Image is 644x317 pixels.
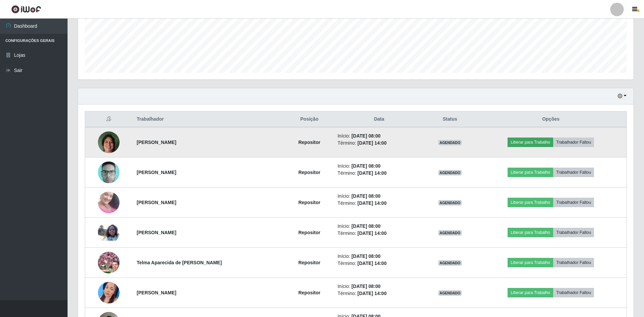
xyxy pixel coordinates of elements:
strong: [PERSON_NAME] [137,230,176,235]
span: AGENDADO [438,170,462,175]
strong: [PERSON_NAME] [137,200,176,205]
time: [DATE] 08:00 [352,193,381,199]
strong: [PERSON_NAME] [137,170,176,175]
button: Trabalhador Faltou [553,258,594,267]
img: 1750940552132.jpeg [98,128,120,156]
li: Término: [337,290,420,297]
button: Liberar para Trabalho [508,138,553,147]
li: Início: [337,253,420,260]
button: Trabalhador Faltou [553,198,594,207]
th: Posição [285,112,334,127]
time: [DATE] 14:00 [358,291,387,296]
button: Liberar para Trabalho [508,288,553,297]
strong: Repositor [298,230,320,235]
time: [DATE] 08:00 [352,223,381,229]
th: Status [425,112,475,127]
img: 1753795450805.jpeg [98,269,120,316]
th: Data [333,112,424,127]
button: Liberar para Trabalho [508,198,553,207]
strong: Repositor [298,140,320,145]
button: Trabalhador Faltou [553,168,594,177]
li: Término: [337,140,420,147]
time: [DATE] 14:00 [358,230,387,236]
img: CoreUI Logo [11,5,41,14]
img: 1753110543973.jpeg [98,183,120,222]
time: [DATE] 14:00 [358,200,387,206]
th: Trabalhador [133,112,285,127]
strong: Repositor [298,260,320,265]
th: Opções [475,112,626,127]
strong: Repositor [298,290,320,295]
time: [DATE] 14:00 [358,261,387,266]
time: [DATE] 14:00 [358,170,387,176]
li: Início: [337,132,420,140]
button: Liberar para Trabalho [508,258,553,267]
time: [DATE] 08:00 [352,133,381,139]
button: Liberar para Trabalho [508,168,553,177]
strong: Repositor [298,200,320,205]
li: Término: [337,200,420,207]
li: Início: [337,163,420,170]
span: AGENDADO [438,230,462,236]
strong: [PERSON_NAME] [137,290,176,295]
button: Liberar para Trabalho [508,228,553,237]
li: Término: [337,260,420,267]
li: Início: [337,193,420,200]
span: AGENDADO [438,290,462,296]
strong: Telma Aparecida de [PERSON_NAME] [137,260,222,265]
img: 1753190771762.jpeg [98,224,120,241]
li: Início: [337,283,420,290]
button: Trabalhador Faltou [553,228,594,237]
span: AGENDADO [438,200,462,205]
span: AGENDADO [438,140,462,145]
li: Início: [337,223,420,230]
li: Término: [337,230,420,237]
img: 1753488226695.jpeg [98,252,120,273]
time: [DATE] 08:00 [352,284,381,289]
button: Trabalhador Faltou [553,138,594,147]
time: [DATE] 08:00 [352,163,381,169]
span: AGENDADO [438,260,462,266]
time: [DATE] 08:00 [352,253,381,259]
button: Trabalhador Faltou [553,288,594,297]
time: [DATE] 14:00 [358,140,387,146]
strong: Repositor [298,170,320,175]
li: Término: [337,170,420,177]
img: 1752163217594.jpeg [98,159,120,186]
strong: [PERSON_NAME] [137,140,176,145]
